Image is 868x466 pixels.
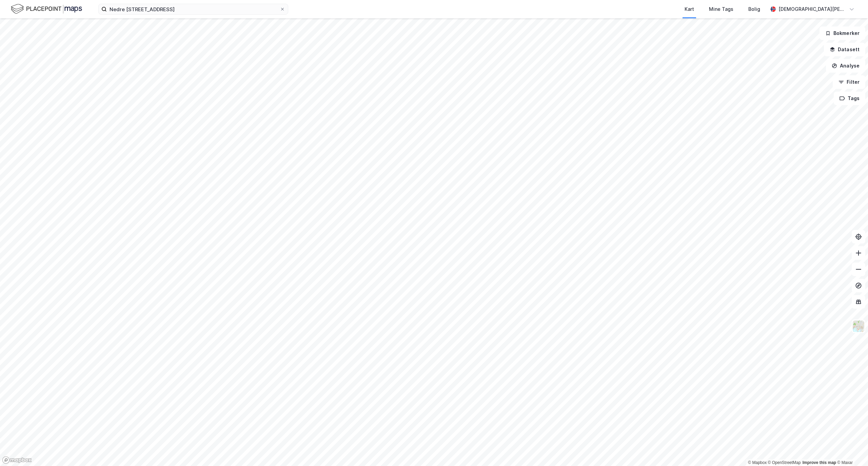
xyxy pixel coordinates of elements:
[833,75,865,89] button: Filter
[826,59,865,73] button: Analyse
[748,5,760,13] div: Bolig
[824,43,865,56] button: Datasett
[768,460,801,465] a: OpenStreetMap
[709,5,733,13] div: Mine Tags
[834,92,865,105] button: Tags
[748,460,767,465] a: Mapbox
[852,320,865,333] img: Z
[107,4,280,14] input: Søk på adresse, matrikkel, gårdeiere, leietakere eller personer
[2,456,32,464] a: Mapbox homepage
[820,26,865,40] button: Bokmerker
[803,460,836,465] a: Improve this map
[834,433,868,466] iframe: Chat Widget
[834,433,868,466] div: Kontrollprogram for chat
[11,3,82,15] img: logo.f888ab2527a4732fd821a326f86c7f29.svg
[685,5,694,13] div: Kart
[778,5,846,13] div: [DEMOGRAPHIC_DATA][PERSON_NAME]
